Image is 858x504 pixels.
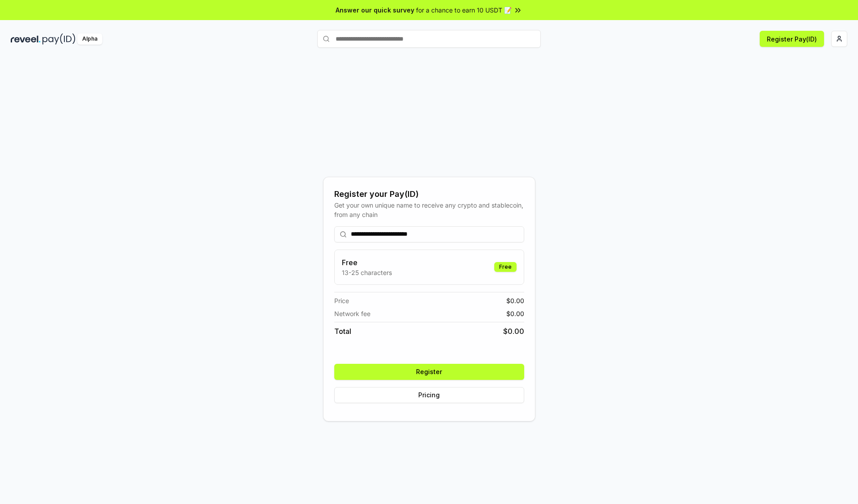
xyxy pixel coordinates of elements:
[334,326,351,337] span: Total
[342,268,392,277] p: 13-25 characters
[494,262,517,272] div: Free
[77,33,102,45] div: Alpha
[334,309,370,318] span: Network fee
[506,309,524,318] span: $ 0.00
[503,326,524,337] span: $ 0.00
[334,188,524,200] div: Register your Pay(ID)
[506,296,524,305] span: $ 0.00
[334,364,524,380] button: Register
[42,33,76,45] img: pay_id
[342,257,392,268] h3: Free
[336,5,414,15] span: Answer our quick survey
[11,33,41,45] img: reveel_dark
[416,5,512,15] span: for a chance to earn 10 USDT 📝
[760,31,824,47] button: Register Pay(ID)
[334,296,349,305] span: Price
[334,200,524,219] div: Get your own unique name to receive any crypto and stablecoin, from any chain
[334,387,524,403] button: Pricing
